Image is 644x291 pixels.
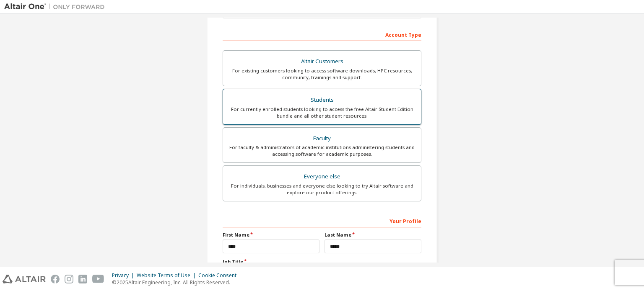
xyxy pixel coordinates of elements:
label: Last Name [325,232,421,238]
div: For currently enrolled students looking to access the free Altair Student Edition bundle and all ... [228,106,416,119]
img: facebook.svg [51,275,60,283]
div: Your Profile [223,214,421,227]
img: youtube.svg [92,275,104,283]
img: Altair One [4,3,109,11]
label: Job Title [223,258,421,265]
div: Cookie Consent [198,272,241,279]
div: Everyone else [228,171,416,183]
div: For individuals, businesses and everyone else looking to try Altair software and explore our prod... [228,183,416,196]
div: Account Type [223,28,421,41]
div: Students [228,94,416,106]
img: instagram.svg [65,275,73,283]
div: Privacy [112,272,137,279]
div: Website Terms of Use [137,272,198,279]
img: linkedin.svg [78,275,87,283]
div: For existing customers looking to access software downloads, HPC resources, community, trainings ... [228,67,416,81]
img: altair_logo.svg [3,275,46,283]
div: Altair Customers [228,56,416,67]
label: First Name [223,232,319,238]
p: © 2025 Altair Engineering, Inc. All Rights Reserved. [112,279,241,286]
div: For faculty & administrators of academic institutions administering students and accessing softwa... [228,144,416,157]
div: Faculty [228,133,416,144]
